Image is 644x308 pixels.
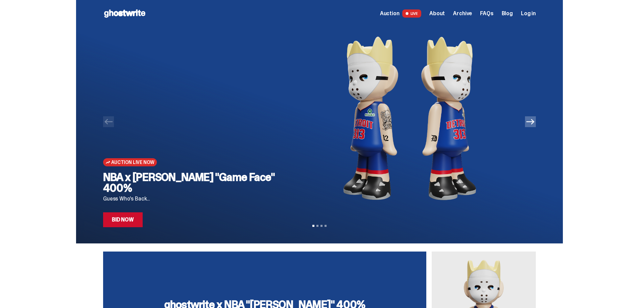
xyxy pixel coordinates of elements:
[525,116,536,127] button: Next
[103,196,283,202] p: Guess Who's Back...
[103,212,143,227] a: Bid Now
[111,160,154,165] span: Auction Live Now
[453,11,472,16] a: Archive
[402,9,422,18] span: LIVE
[294,27,525,210] img: NBA x Eminem "Game Face" 400%
[480,11,493,16] a: FAQs
[103,116,114,127] button: Previous
[312,225,314,227] button: View slide 1
[380,11,400,16] span: Auction
[316,225,318,227] button: View slide 2
[502,11,513,16] a: Blog
[429,11,445,16] a: About
[103,172,283,193] h2: NBA x [PERSON_NAME] "Game Face" 400%
[380,9,421,18] a: Auction LIVE
[325,225,327,227] button: View slide 4
[521,11,536,16] a: Log in
[320,225,323,227] button: View slide 3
